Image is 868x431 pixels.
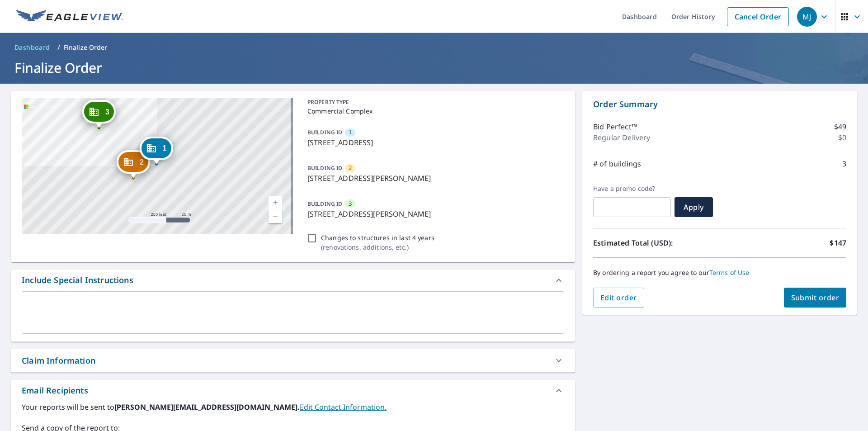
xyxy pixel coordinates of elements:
span: Submit order [791,293,840,303]
a: EditContactInfo [300,402,387,412]
span: 3 [349,199,352,208]
a: Current Level 17, Zoom Out [269,209,282,223]
div: Dropped pin, building 3, Commercial property, 100 Hallissey Dr Roseville, CA 95678 [82,100,116,128]
a: Terms of Use [709,268,750,277]
div: Include Special Instructions [11,270,575,291]
p: By ordering a report you agree to our [593,269,846,277]
p: $147 [830,237,846,248]
div: Dropped pin, building 1, Commercial property, 100 Hallissy Dr Roseville, CA 95678 [139,137,173,165]
p: [STREET_ADDRESS][PERSON_NAME] [307,173,561,184]
button: Edit order [593,288,644,308]
p: ( renovations, additions, etc. ) [321,242,434,252]
h1: Finalize Order [11,58,857,77]
p: $0 [838,132,846,143]
div: MJ [797,7,817,27]
span: 3 [105,109,109,115]
span: 1 [349,128,352,137]
button: Apply [675,197,713,217]
p: Finalize Order [64,43,108,52]
div: Email Recipients [11,380,575,402]
div: Claim Information [11,349,575,372]
button: Submit order [784,288,847,308]
p: Commercial Complex [307,106,561,116]
p: BUILDING ID [307,200,342,208]
span: 1 [162,145,166,152]
p: Order Summary [593,98,846,110]
p: BUILDING ID [307,128,342,136]
p: Changes to structures in last 4 years [321,233,434,242]
span: Dashboard [14,43,50,52]
li: / [57,42,60,53]
span: Edit order [600,293,637,303]
p: # of buildings [593,158,641,169]
span: 2 [349,164,352,172]
nav: breadcrumb [11,40,857,55]
a: Current Level 17, Zoom In [269,196,282,209]
div: Email Recipients [22,384,88,397]
p: Regular Delivery [593,132,650,143]
p: [STREET_ADDRESS] [307,137,561,148]
a: Cancel Order [727,7,789,26]
span: Apply [682,202,706,212]
p: BUILDING ID [307,164,342,172]
img: EV Logo [16,10,123,24]
div: Include Special Instructions [22,274,133,286]
label: Your reports will be sent to [22,402,564,412]
p: $49 [834,121,846,132]
a: Dashboard [11,40,54,55]
div: Dropped pin, building 2, Commercial property, 100 Hallissey Dr Roseville, CA 95678 [117,150,150,178]
p: [STREET_ADDRESS][PERSON_NAME] [307,208,561,219]
span: 2 [140,159,144,166]
p: Bid Perfect™ [593,121,637,132]
p: 3 [842,158,846,169]
label: Have a promo code? [593,185,671,193]
b: [PERSON_NAME][EMAIL_ADDRESS][DOMAIN_NAME]. [114,402,300,412]
p: PROPERTY TYPE [307,98,561,106]
div: Claim Information [22,355,95,367]
p: Estimated Total (USD): [593,237,720,248]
